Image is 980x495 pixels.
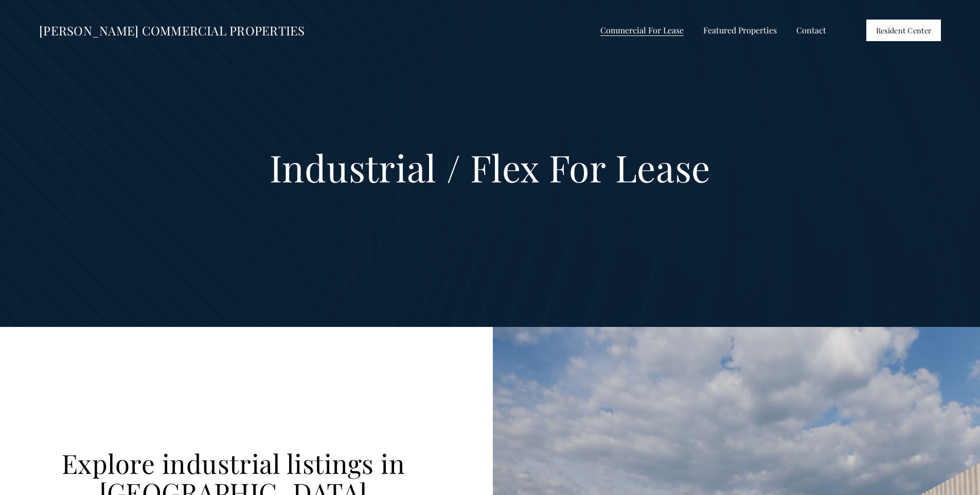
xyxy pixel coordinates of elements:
a: folder dropdown [703,23,777,38]
a: [PERSON_NAME] COMMERCIAL PROPERTIES [39,22,305,39]
h1: Industrial / Flex For Lease [53,148,928,186]
span: Featured Properties [703,24,777,37]
a: Contact [796,23,826,38]
span: Commercial For Lease [600,24,684,37]
a: Resident Center [866,20,941,41]
a: folder dropdown [600,23,684,38]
